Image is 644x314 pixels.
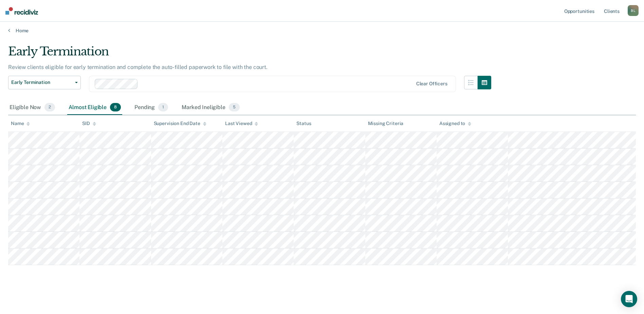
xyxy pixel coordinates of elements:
div: SID [82,121,96,126]
div: Clear officers [416,81,447,87]
div: Missing Criteria [368,121,404,126]
span: 5 [229,103,240,112]
div: B L [628,5,639,16]
span: 8 [110,103,121,112]
button: Early Termination [8,76,81,89]
span: 2 [44,103,55,112]
div: Name [11,121,30,126]
img: Recidiviz [5,7,38,15]
div: Eligible Now2 [8,100,56,115]
div: Last Viewed [225,121,258,126]
div: Status [296,121,311,126]
div: Early Termination [8,45,491,64]
div: Almost Eligible8 [67,100,122,115]
div: Supervision End Date [154,121,206,126]
div: Pending1 [133,100,169,115]
div: Open Intercom Messenger [621,291,637,307]
div: Assigned to [439,121,471,126]
button: BL [628,5,639,16]
p: Review clients eligible for early termination and complete the auto-filled paperwork to file with... [8,64,268,70]
a: Home [8,28,636,34]
span: Early Termination [11,80,72,85]
div: Marked Ineligible5 [180,100,241,115]
span: 1 [158,103,168,112]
